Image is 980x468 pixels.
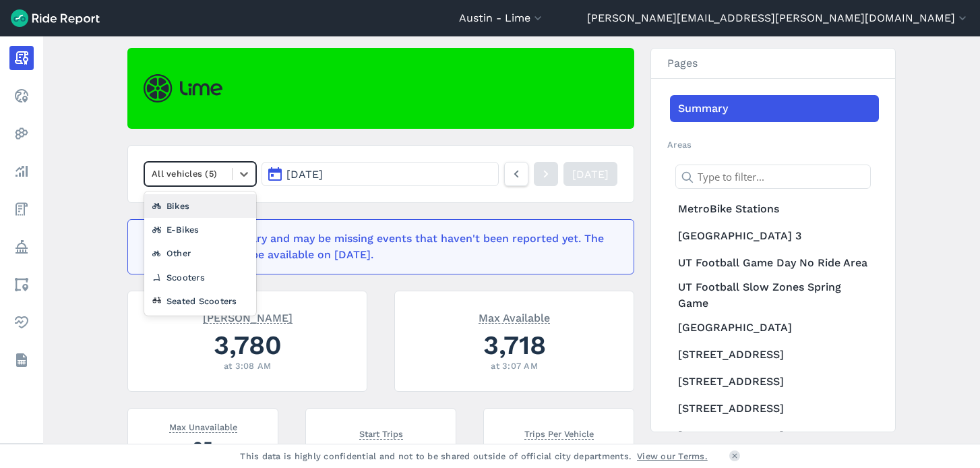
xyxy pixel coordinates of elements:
[169,419,237,433] span: Max Unavailable
[411,326,617,363] div: 3,718
[144,241,256,265] div: Other
[203,310,293,324] span: [PERSON_NAME]
[587,10,969,26] button: [PERSON_NAME][EMAIL_ADDRESS][PERSON_NAME][DOMAIN_NAME]
[144,74,222,103] img: Lime
[670,196,879,223] a: MetroBike Stations
[670,341,879,368] a: [STREET_ADDRESS]
[675,165,871,189] input: Type to filter...
[144,194,256,218] div: Bikes
[144,359,350,372] div: at 3:08 AM
[411,359,617,372] div: at 3:07 AM
[144,289,256,313] div: Seated Scooters
[670,395,879,422] a: [STREET_ADDRESS]
[670,422,879,449] a: [STREET_ADDRESS]
[479,310,550,324] span: Max Available
[262,162,499,186] button: [DATE]
[9,235,34,259] a: Policy
[9,84,34,108] a: Realtime
[144,231,609,263] div: This data is preliminary and may be missing events that haven't been reported yet. The finalized ...
[670,368,879,395] a: [STREET_ADDRESS]
[144,218,256,241] div: E-Bikes
[670,276,879,314] a: UT Football Slow Zones Spring Game
[144,266,256,289] div: Scooters
[637,450,708,463] a: View our Terms.
[9,310,34,334] a: Health
[9,121,34,146] a: Heatmaps
[11,9,100,27] img: Ride Report
[9,46,34,70] a: Report
[524,426,594,440] span: Trips Per Vehicle
[670,95,879,122] a: Summary
[359,426,403,440] span: Start Trips
[286,168,323,181] span: [DATE]
[9,348,34,372] a: Datasets
[144,436,262,459] div: 95
[144,326,350,363] div: 3,780
[670,250,879,276] a: UT Football Game Day No Ride Area
[9,272,34,297] a: Areas
[563,162,617,186] a: [DATE]
[651,49,895,79] h3: Pages
[670,314,879,341] a: [GEOGRAPHIC_DATA]
[667,138,879,151] h2: Areas
[322,442,439,466] div: 6,907
[9,159,34,183] a: Analyze
[670,223,879,250] a: [GEOGRAPHIC_DATA] 3
[459,10,545,26] button: Austin - Lime
[500,442,617,466] div: 1.9
[9,197,34,221] a: Fees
